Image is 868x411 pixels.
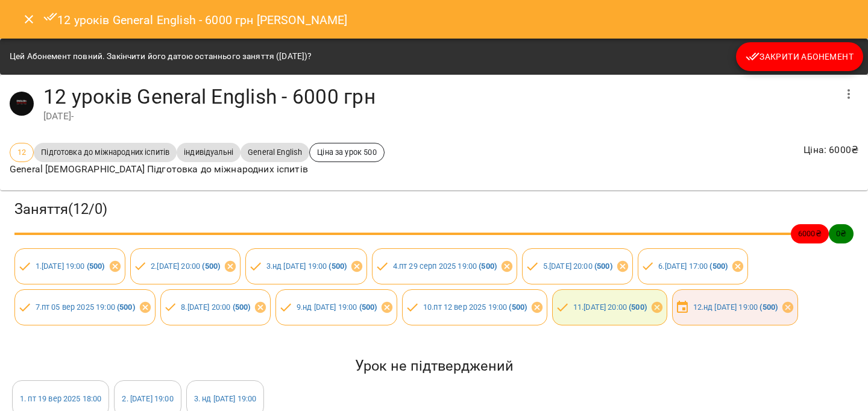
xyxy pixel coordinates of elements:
[10,146,33,158] span: 12
[20,394,101,403] a: 1. пт 19 вер 2025 18:00
[233,303,251,312] b: ( 500 )
[329,262,347,271] b: ( 500 )
[372,248,517,284] div: 4.пт 29 серп 2025 19:00 (500)
[36,262,105,271] a: 1.[DATE] 19:00 (500)
[804,143,858,157] p: Ціна : 6000 ₴
[297,303,377,312] a: 9.нд [DATE] 19:00 (500)
[177,146,241,158] span: індивідуальні
[160,289,271,325] div: 8.[DATE] 20:00 (500)
[10,92,34,116] img: 5eed76f7bd5af536b626cea829a37ad3.jpg
[14,289,156,325] div: 7.пт 05 вер 2025 19:00 (500)
[14,200,854,219] h3: Заняття ( 12 / 0 )
[151,262,220,271] a: 2.[DATE] 20:00 (500)
[552,289,667,325] div: 11.[DATE] 20:00 (500)
[759,303,778,312] b: ( 500 )
[791,228,829,239] span: 6000 ₴
[36,303,135,312] a: 7.пт 05 вер 2025 19:00 (500)
[10,162,385,177] p: General [DEMOGRAPHIC_DATA] Підготовка до міжнародних іспитів
[522,248,633,284] div: 5.[DATE] 20:00 (500)
[310,146,383,158] span: Ціна за урок 500
[130,248,241,284] div: 2.[DATE] 20:00 (500)
[693,303,778,312] a: 12.нд [DATE] 19:00 (500)
[43,109,834,124] div: [DATE] -
[14,248,125,284] div: 1.[DATE] 19:00 (500)
[629,303,647,312] b: ( 500 )
[594,262,612,271] b: ( 500 )
[181,303,250,312] a: 8.[DATE] 20:00 (500)
[245,248,367,284] div: 3.нд [DATE] 19:00 (500)
[479,262,497,271] b: ( 500 )
[658,262,728,271] a: 6.[DATE] 17:00 (500)
[34,146,177,158] span: Підготовка до міжнародних іспитів
[122,394,173,403] a: 2. [DATE] 19:00
[746,49,854,64] span: Закрити Абонемент
[14,5,43,34] button: Close
[543,262,612,271] a: 5.[DATE] 20:00 (500)
[736,42,863,71] button: Закрити Абонемент
[43,84,834,109] h4: 12 уроків General English - 6000 грн
[275,289,397,325] div: 9.нд [DATE] 19:00 (500)
[638,248,749,284] div: 6.[DATE] 17:00 (500)
[423,303,527,312] a: 10.пт 12 вер 2025 19:00 (500)
[43,10,348,30] h6: 12 уроків General English - 6000 грн [PERSON_NAME]
[509,303,527,312] b: ( 500 )
[359,303,377,312] b: ( 500 )
[117,303,135,312] b: ( 500 )
[12,357,856,375] h5: Урок не підтверджений
[241,146,309,158] span: General English
[672,289,798,325] div: 12.нд [DATE] 19:00 (500)
[87,262,105,271] b: ( 500 )
[829,228,854,239] span: 0 ₴
[573,303,647,312] a: 11.[DATE] 20:00 (500)
[402,289,547,325] div: 10.пт 12 вер 2025 19:00 (500)
[202,262,220,271] b: ( 500 )
[393,262,497,271] a: 4.пт 29 серп 2025 19:00 (500)
[10,46,312,67] div: Цей Абонемент повний. Закінчити його датою останнього заняття ([DATE])?
[194,394,257,403] a: 3. нд [DATE] 19:00
[709,262,728,271] b: ( 500 )
[266,262,347,271] a: 3.нд [DATE] 19:00 (500)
